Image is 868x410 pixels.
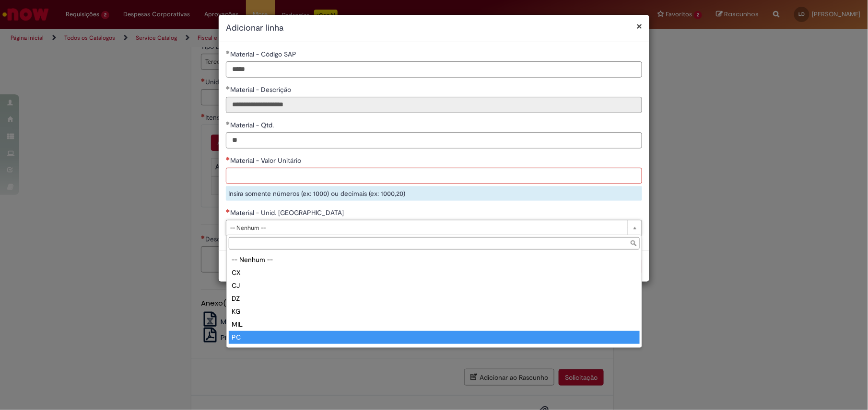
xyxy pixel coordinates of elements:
div: DZ [229,292,640,305]
div: CJ [229,279,640,292]
div: -- Nenhum -- [229,253,640,266]
ul: Material - Unid. Medida [227,251,642,347]
div: KG [229,305,640,318]
div: PC [229,331,640,344]
div: MIL [229,318,640,331]
div: CX [229,266,640,279]
div: TO [229,344,640,357]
